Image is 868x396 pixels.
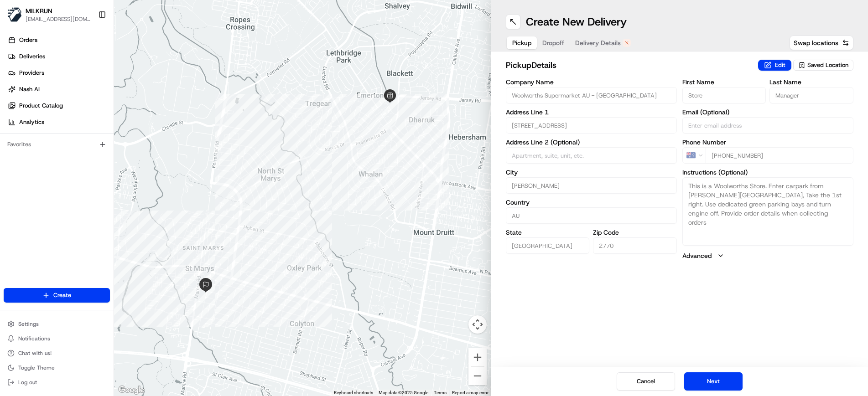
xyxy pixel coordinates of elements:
[4,98,114,113] a: Product Catalog
[4,347,110,360] button: Chat with us!
[116,384,146,396] img: Google
[575,38,621,47] span: Delivery Details
[512,38,531,47] span: Pickup
[794,38,838,47] span: Swap locations
[4,332,110,345] button: Notifications
[769,79,853,85] label: Last Name
[18,379,37,386] span: Log out
[334,390,373,396] button: Keyboard shortcuts
[18,320,39,328] span: Settings
[506,87,677,103] input: Enter company name
[116,384,146,396] a: Open this area in Google Maps (opens a new window)
[506,177,677,194] input: Enter city
[18,350,52,357] span: Chat with us!
[4,318,110,330] button: Settings
[7,7,22,22] img: MILKRUN
[468,367,487,385] button: Zoom out
[682,109,853,115] label: Email (Optional)
[4,49,114,64] a: Deliveries
[4,376,110,389] button: Log out
[758,60,791,71] button: Edit
[684,372,743,391] button: Next
[682,87,766,103] input: Enter first name
[506,147,677,164] input: Apartment, suite, unit, etc.
[26,15,91,23] button: [EMAIL_ADDRESS][DOMAIN_NAME]
[19,85,40,93] span: Nash AI
[19,118,44,126] span: Analytics
[682,79,766,85] label: First Name
[682,251,853,260] button: Advanced
[4,82,114,97] a: Nash AI
[506,109,677,115] label: Address Line 1
[434,390,447,395] a: Terms (opens in new tab)
[506,207,677,224] input: Enter country
[506,237,590,254] input: Enter state
[53,291,71,299] span: Create
[379,390,428,395] span: Map data ©2025 Google
[593,229,677,236] label: Zip Code
[506,169,677,175] label: City
[682,177,853,246] textarea: This is a Woolworths Store. Enter carpark from [PERSON_NAME][GEOGRAPHIC_DATA], Take the 1st right...
[682,251,712,260] label: Advanced
[769,87,853,103] input: Enter last name
[506,199,677,206] label: Country
[542,38,564,47] span: Dropoff
[506,59,753,72] h2: pickup Details
[793,59,853,72] button: Saved Location
[19,69,44,77] span: Providers
[26,6,52,15] button: MILKRUN
[19,102,63,110] span: Product Catalog
[4,288,110,303] button: Create
[790,36,853,50] button: Swap locations
[18,335,50,342] span: Notifications
[4,361,110,374] button: Toggle Theme
[506,139,677,145] label: Address Line 2 (Optional)
[18,364,55,371] span: Toggle Theme
[682,139,853,145] label: Phone Number
[4,137,110,152] div: Favorites
[468,315,487,334] button: Map camera controls
[4,33,114,47] a: Orders
[506,229,590,236] label: State
[526,15,627,29] h1: Create New Delivery
[682,169,853,175] label: Instructions (Optional)
[506,117,677,134] input: Enter address
[452,390,489,395] a: Report a map error
[706,147,853,164] input: Enter phone number
[468,348,487,366] button: Zoom in
[682,117,853,134] input: Enter email address
[807,61,848,69] span: Saved Location
[617,372,675,391] button: Cancel
[4,66,114,80] a: Providers
[4,4,94,26] button: MILKRUNMILKRUN[EMAIL_ADDRESS][DOMAIN_NAME]
[19,52,45,61] span: Deliveries
[506,79,677,85] label: Company Name
[593,237,677,254] input: Enter zip code
[19,36,37,44] span: Orders
[4,115,114,129] a: Analytics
